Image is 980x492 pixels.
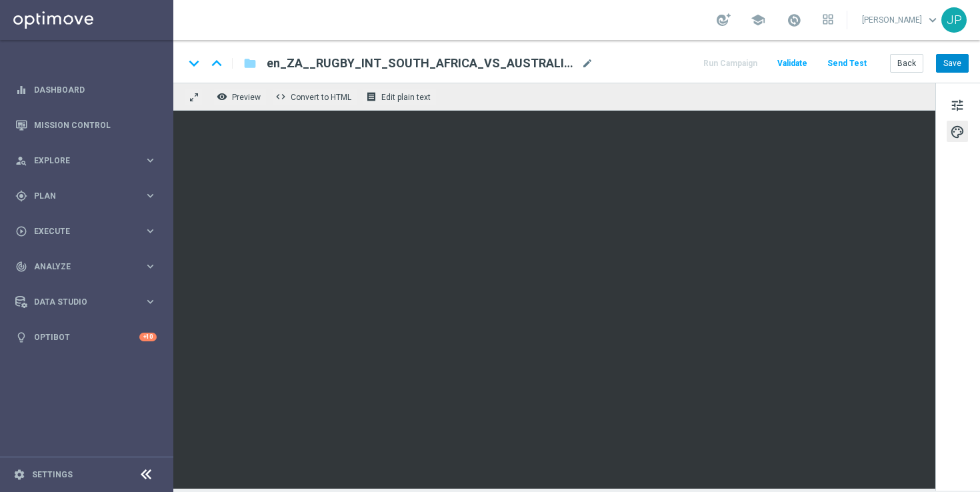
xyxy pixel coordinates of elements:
a: Optibot [34,319,139,355]
button: receipt Edit plain text [363,88,437,105]
span: Validate [777,59,807,68]
i: keyboard_arrow_right [144,225,157,237]
i: person_search [15,155,27,167]
div: Dashboard [15,72,157,107]
a: [PERSON_NAME]keyboard_arrow_down [861,10,941,30]
button: Data Studio keyboard_arrow_right [15,297,157,307]
i: gps_fixed [15,190,27,202]
i: keyboard_arrow_right [144,260,157,273]
button: track_changes Analyze keyboard_arrow_right [15,261,157,272]
button: folder [242,53,258,74]
button: remove_red_eye Preview [213,88,267,105]
span: Analyze [34,263,144,271]
span: Execute [34,227,144,235]
button: Save [936,54,969,73]
span: Data Studio [34,298,144,306]
div: Execute [15,225,144,237]
span: school [751,13,765,27]
button: Back [890,54,923,73]
div: Analyze [15,261,144,273]
i: track_changes [15,261,27,273]
button: Send Test [825,55,869,73]
i: keyboard_arrow_right [144,154,157,167]
i: keyboard_arrow_right [144,189,157,202]
i: keyboard_arrow_down [184,53,204,73]
button: Mission Control [15,120,157,131]
i: folder [243,55,257,71]
i: remove_red_eye [217,91,227,102]
button: play_circle_outline Execute keyboard_arrow_right [15,226,157,237]
i: equalizer [15,84,27,96]
i: receipt [366,91,377,102]
button: lightbulb Optibot +10 [15,332,157,343]
span: tune [950,97,965,114]
div: Data Studio [15,296,144,308]
div: JP [941,7,967,33]
a: Mission Control [34,107,157,143]
span: Edit plain text [381,93,431,102]
span: en_ZA__RUGBY_INT_SOUTH_AFRICA_VS_AUSTRALIA_LOTTO_COMBO__EMT_ALL_EM_TAC_LT [267,55,576,71]
span: palette [950,123,965,141]
a: Dashboard [34,72,157,107]
i: keyboard_arrow_up [207,53,227,73]
span: Plan [34,192,144,200]
button: tune [947,94,968,115]
div: +10 [139,333,157,341]
button: equalizer Dashboard [15,85,157,95]
i: play_circle_outline [15,225,27,237]
span: Preview [232,93,261,102]
i: lightbulb [15,331,27,343]
i: settings [13,469,25,481]
span: Convert to HTML [291,93,351,102]
div: Explore [15,155,144,167]
div: Optibot [15,319,157,355]
button: code Convert to HTML [272,88,357,105]
span: keyboard_arrow_down [925,13,940,27]
a: Settings [32,471,73,479]
button: gps_fixed Plan keyboard_arrow_right [15,191,157,201]
i: keyboard_arrow_right [144,295,157,308]
span: Explore [34,157,144,165]
div: Plan [15,190,144,202]
span: mode_edit [581,57,593,69]
button: person_search Explore keyboard_arrow_right [15,155,157,166]
button: Validate [775,55,809,73]
div: Mission Control [15,107,157,143]
span: code [275,91,286,102]
button: palette [947,121,968,142]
